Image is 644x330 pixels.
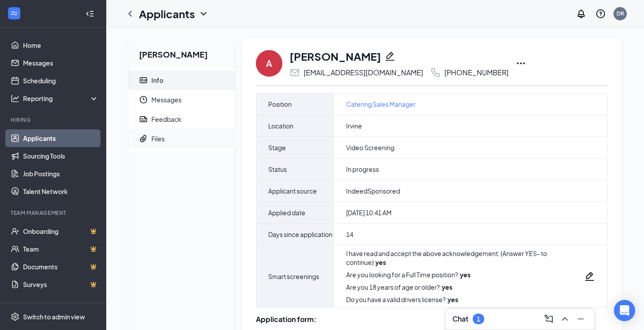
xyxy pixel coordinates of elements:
[346,121,362,130] span: Irvine
[576,8,586,19] svg: Notifications
[595,8,606,19] svg: QuestionInfo
[268,271,319,282] span: Smart screenings
[23,72,99,89] a: Scheduling
[575,314,586,324] svg: Minimize
[385,51,395,62] svg: Pencil
[139,6,195,21] h1: Applicants
[558,312,572,326] button: ChevronUp
[268,229,332,240] span: Days since application
[23,312,85,321] div: Switch to admin view
[268,99,292,109] span: Position
[346,249,584,267] div: I have read and accept the above acknowledgement. (Answer YES- to continue) :
[139,95,148,104] svg: Clock
[139,76,148,85] svg: ContactCard
[614,300,635,321] div: Open Intercom Messenger
[139,115,148,124] svg: Report
[346,186,400,195] span: IndeedSponsored
[256,315,608,324] div: Application form:
[23,36,99,54] a: Home
[151,76,163,85] div: Info
[23,94,99,103] div: Reporting
[268,142,286,153] span: Stage
[460,271,470,279] strong: yes
[542,312,556,326] button: ComposeMessage
[516,58,526,69] svg: Ellipses
[346,270,584,279] div: Are you looking for a Full Time position? :
[574,312,588,326] button: Minimize
[452,314,468,324] h3: Chat
[23,165,99,182] a: Job Postings
[128,109,235,129] a: ReportFeedback
[447,295,458,303] strong: yes
[544,314,554,324] svg: ComposeMessage
[11,94,19,103] svg: Analysis
[23,54,99,72] a: Messages
[128,129,235,148] a: PaperclipFiles
[346,165,379,174] span: In progress
[151,134,165,143] div: Files
[444,68,509,77] div: [PHONE_NUMBER]
[268,120,293,131] span: Location
[289,49,381,64] h1: [PERSON_NAME]
[128,70,235,90] a: ContactCardInfo
[151,90,228,109] span: Messages
[128,90,235,109] a: ClockMessages
[23,258,99,276] a: DocumentsCrown
[268,164,287,175] span: Status
[346,208,392,217] span: [DATE] 10:41 AM
[128,38,235,67] h2: [PERSON_NAME]
[304,68,423,77] div: [EMAIL_ADDRESS][DOMAIN_NAME]
[442,283,452,291] strong: yes
[11,312,19,321] svg: Settings
[11,209,97,217] div: Team Management
[198,8,209,19] svg: ChevronDown
[125,8,135,19] svg: ChevronLeft
[11,116,97,124] div: Hiring
[346,99,416,109] a: Catering Sales Manager
[346,283,584,291] div: Are you 18 years of age or older? :
[346,143,394,152] span: Video Screening
[584,271,595,282] svg: Pencil
[151,115,181,124] div: Feedback
[559,314,570,324] svg: ChevronUp
[23,147,99,165] a: Sourcing Tools
[23,276,99,293] a: SurveysCrown
[23,182,99,200] a: Talent Network
[289,67,300,78] svg: Email
[477,315,480,323] div: 1
[23,129,99,147] a: Applicants
[10,9,19,18] svg: WorkstreamLogo
[268,207,305,218] span: Applied date
[23,222,99,240] a: OnboardingCrown
[139,134,148,143] svg: Paperclip
[346,230,353,239] span: 14
[23,240,99,258] a: TeamCrown
[266,57,272,70] div: A
[268,186,317,196] span: Applicant source
[346,295,584,304] div: Do you have a valid drivers license? :
[375,258,386,266] strong: yes
[85,9,94,18] svg: Collapse
[617,10,624,17] div: DR
[430,67,441,78] svg: Phone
